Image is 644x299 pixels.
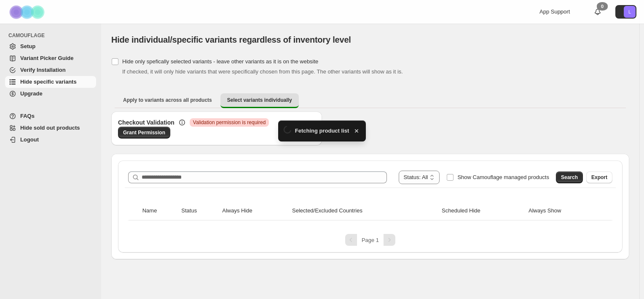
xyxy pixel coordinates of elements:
div: Select variants individually [111,111,629,259]
th: Always Show [526,201,601,220]
span: Grant Permission [123,129,165,136]
a: Variant Picker Guide [5,52,96,64]
button: Avatar with initials L [615,5,636,19]
span: Validation permission is required [193,119,266,126]
span: FAQs [20,113,35,119]
a: Upgrade [5,88,96,100]
a: Setup [5,41,96,52]
img: Camouflage [7,0,49,24]
th: Selected/Excluded Countries [290,201,439,220]
span: Select variants individually [227,97,292,103]
span: CAMOUFLAGE [8,32,97,39]
a: Verify Installation [5,64,96,76]
span: Export [591,174,607,181]
a: FAQs [5,110,96,122]
span: App Support [539,8,570,15]
span: Hide specific variants [20,79,77,85]
a: 0 [593,8,602,16]
nav: Pagination [125,234,616,246]
h3: Checkout Validation [118,118,174,127]
th: Name [140,201,179,220]
span: Fetching product list [295,127,349,135]
span: Apply to variants across all products [123,97,212,103]
span: Search [561,174,578,181]
text: L [628,9,631,14]
span: If checked, it will only hide variants that were specifically chosen from this page. The other va... [122,68,403,75]
span: Upgrade [20,90,43,97]
span: Verify Installation [20,67,66,73]
span: Hide only spefically selected variants - leave other variants as it is on the website [122,58,318,65]
a: Grant Permission [118,127,170,139]
th: Scheduled Hide [439,201,526,220]
span: Hide individual/specific variants regardless of inventory level [111,35,351,44]
span: Page 1 [362,237,379,243]
span: Hide sold out products [20,125,80,131]
th: Status [179,201,220,220]
th: Always Hide [220,201,290,220]
span: Show Camouflage managed products [457,174,549,180]
button: Search [556,171,583,183]
a: Hide sold out products [5,122,96,134]
div: 0 [597,2,608,11]
span: Variant Picker Guide [20,55,73,61]
button: Select variants individually [220,93,299,108]
button: Export [586,171,612,183]
button: Apply to variants across all products [116,93,219,107]
a: Hide specific variants [5,76,96,88]
a: Logout [5,134,96,146]
span: Setup [20,43,35,49]
span: Avatar with initials L [624,6,636,18]
span: Logout [20,136,39,143]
